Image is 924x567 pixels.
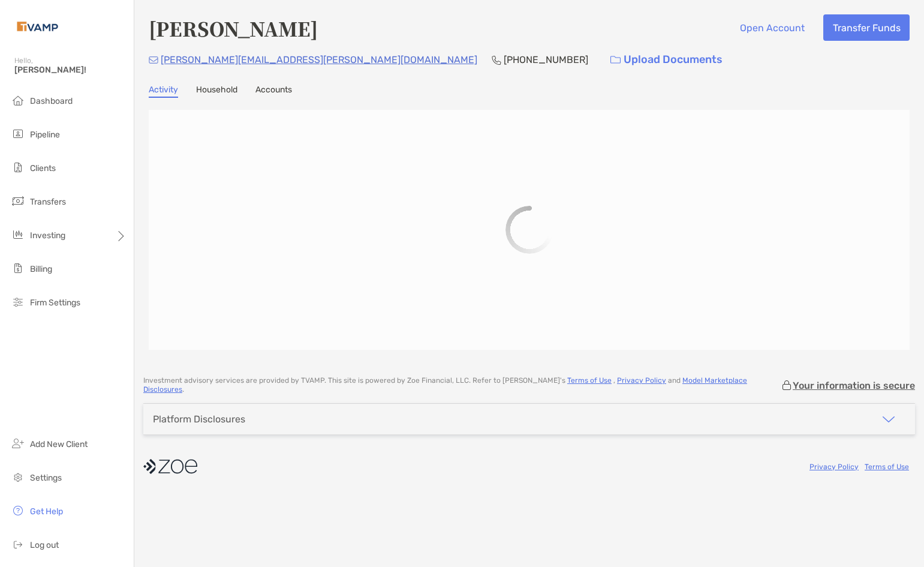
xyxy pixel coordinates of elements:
span: Settings [30,473,62,483]
a: Accounts [255,85,292,98]
button: Transfer Funds [823,14,910,41]
a: Upload Documents [603,47,730,73]
span: Dashboard [30,96,73,106]
span: Clients [30,163,56,173]
a: Terms of Use [567,376,612,385]
span: Billing [30,264,52,274]
a: Privacy Policy [617,376,666,385]
p: [PHONE_NUMBER] [504,52,588,67]
img: company logo [143,453,197,480]
img: firm-settings icon [11,295,25,309]
span: Add New Client [30,439,88,449]
img: investing icon [11,227,25,242]
div: Platform Disclosures [153,413,245,425]
a: Model Marketplace Disclosures [143,376,747,394]
p: [PERSON_NAME][EMAIL_ADDRESS][PERSON_NAME][DOMAIN_NAME] [161,52,477,67]
p: Investment advisory services are provided by TVAMP . This site is powered by Zoe Financial, LLC. ... [143,376,781,394]
img: Zoe Logo [14,5,61,48]
img: icon arrow [881,412,896,427]
h4: [PERSON_NAME] [149,14,318,42]
img: settings icon [11,470,25,484]
span: Log out [30,540,59,550]
img: button icon [610,56,621,64]
button: Open Account [730,14,814,41]
img: clients icon [11,160,25,175]
a: Activity [149,85,178,98]
span: Transfers [30,197,66,207]
img: add_new_client icon [11,436,25,451]
img: Phone Icon [492,55,501,65]
span: Investing [30,230,65,241]
img: logout icon [11,537,25,551]
img: transfers icon [11,194,25,208]
img: get-help icon [11,503,25,518]
img: dashboard icon [11,93,25,107]
img: pipeline icon [11,127,25,141]
span: Firm Settings [30,298,80,308]
span: [PERSON_NAME]! [14,65,127,75]
a: Terms of Use [865,463,909,471]
span: Get Help [30,506,63,517]
a: Household [196,85,237,98]
img: Email Icon [149,56,158,64]
img: billing icon [11,261,25,275]
span: Pipeline [30,130,60,140]
a: Privacy Policy [809,463,859,471]
p: Your information is secure [793,380,915,391]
